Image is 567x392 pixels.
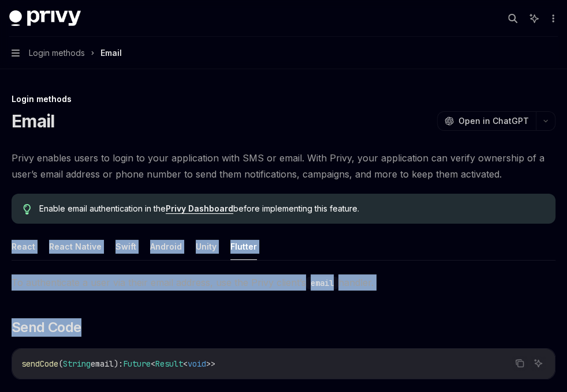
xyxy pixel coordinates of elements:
[437,111,536,131] button: Open in ChatGPT
[39,203,544,214] span: Enable email authentication in the before implementing this feature.
[458,115,529,127] span: Open in ChatGPT
[188,359,206,369] span: void
[531,356,546,371] button: Ask AI
[155,359,183,369] span: Result
[12,318,81,337] span: Send Code
[166,203,233,214] a: Privy Dashboard
[12,274,555,291] span: To authenticate a user via their email address, use the Privy client’s handler.
[118,359,123,369] span: :
[151,359,155,369] span: <
[29,46,85,60] span: Login methods
[196,233,217,260] button: Unity
[100,46,122,60] div: Email
[12,233,35,260] button: React
[306,277,338,289] code: email
[58,359,63,369] span: (
[512,356,527,371] button: Copy the contents from the code block
[49,233,102,260] button: React Native
[12,93,555,105] div: Login methods
[63,359,91,369] span: String
[91,359,118,369] span: email)
[12,111,54,131] h1: Email
[9,10,81,27] img: dark logo
[230,233,257,260] button: Flutter
[206,359,215,369] span: >>
[150,233,182,260] button: Android
[21,359,58,369] span: sendCode
[23,204,31,214] svg: Tip
[546,10,558,27] button: More actions
[123,359,151,369] span: Future
[115,233,136,260] button: Swift
[183,359,188,369] span: <
[12,150,555,182] span: Privy enables users to login to your application with SMS or email. With Privy, your application ...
